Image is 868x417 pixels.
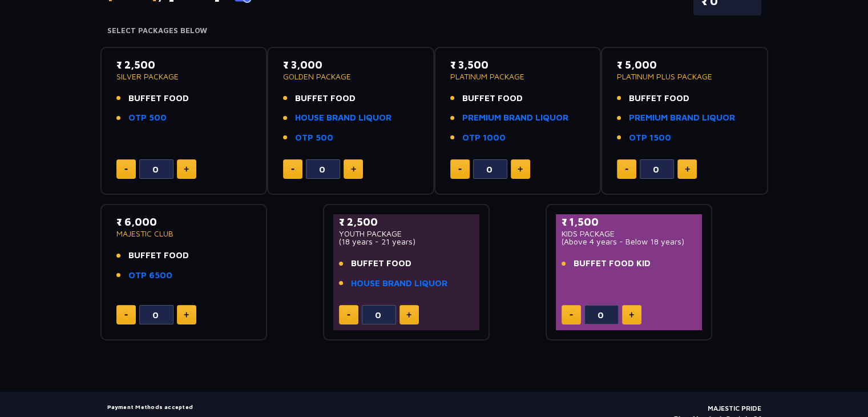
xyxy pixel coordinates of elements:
img: plus [406,312,411,318]
p: ₹ 2,500 [339,214,474,230]
img: minus [124,314,128,316]
img: minus [570,314,573,316]
p: SILVER PACKAGE [116,73,252,81]
a: PREMIUM BRAND LIQUOR [629,111,735,125]
p: PLATINUM PLUS PACKAGE [617,73,752,81]
img: minus [625,169,628,170]
img: plus [518,166,523,172]
img: minus [347,314,350,316]
a: HOUSE BRAND LIQUOR [295,111,391,125]
p: PLATINUM PACKAGE [450,73,586,81]
img: plus [184,312,189,318]
img: minus [291,169,294,170]
span: BUFFET FOOD [128,92,189,105]
p: ₹ 1,500 [562,214,697,230]
img: plus [184,166,189,172]
a: OTP 500 [295,131,333,145]
p: GOLDEN PACKAGE [283,73,418,81]
a: PREMIUM BRAND LIQUOR [462,111,568,125]
p: ₹ 3,000 [283,57,418,73]
p: ₹ 2,500 [116,57,252,73]
a: HOUSE BRAND LIQUOR [351,277,447,290]
span: BUFFET FOOD KID [574,257,651,270]
span: BUFFET FOOD [128,249,189,262]
p: MAJESTIC CLUB [116,230,252,238]
p: ₹ 5,000 [617,57,752,73]
a: OTP 1000 [462,131,506,145]
a: OTP 1500 [629,131,671,145]
img: minus [458,169,462,170]
img: minus [124,169,128,170]
a: OTP 500 [128,111,167,125]
p: ₹ 3,500 [450,57,586,73]
h4: Select Packages Below [107,26,761,35]
img: plus [685,166,690,172]
a: OTP 6500 [128,269,172,282]
img: plus [629,312,634,318]
h5: Payment Methods accepted [107,403,305,410]
img: plus [351,166,356,172]
p: ₹ 6,000 [116,214,252,230]
span: BUFFET FOOD [351,257,411,270]
p: (18 years - 21 years) [339,238,474,246]
p: YOUTH PACKAGE [339,230,474,238]
span: BUFFET FOOD [462,92,523,105]
span: BUFFET FOOD [295,92,356,105]
span: BUFFET FOOD [629,92,689,105]
p: KIDS PACKAGE [562,230,697,238]
p: (Above 4 years - Below 18 years) [562,238,697,246]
